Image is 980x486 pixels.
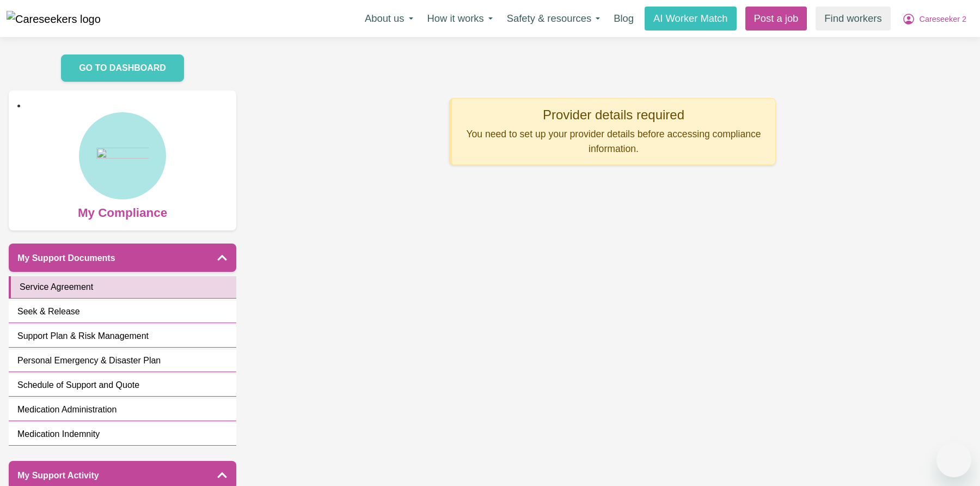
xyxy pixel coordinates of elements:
[895,7,973,30] button: My Account
[17,305,80,318] span: Seek & Release
[17,470,99,481] h5: My Support Activity
[7,11,101,27] img: Careseekers logo
[607,7,640,31] a: Blog
[9,350,236,372] a: Personal Emergency & Disaster Plan
[9,325,236,348] a: Support Plan & Risk Management
[7,7,101,30] a: Careseekers logo
[17,403,117,416] span: Medication Administration
[9,244,236,272] button: My Support Documents
[920,14,966,26] span: Careseeker 2
[500,7,607,30] button: Safety & resources
[17,354,161,367] span: Personal Emergency & Disaster Plan
[645,7,737,31] a: AI Worker Match
[9,374,236,397] a: Schedule of Support and Quote
[461,107,767,123] div: Provider details required
[9,276,236,299] a: Service Agreement
[461,127,767,156] p: You need to set up your provider details before accessing compliance information.
[17,379,139,392] span: Schedule of Support and Quote
[61,54,184,82] a: GO TO DASHBOARD
[17,253,115,263] h5: My Support Documents
[17,112,228,222] a: My Compliance
[745,7,807,31] a: Post a job
[816,7,890,31] a: Find workers
[9,423,236,446] a: Medication Indemnity
[420,7,500,30] button: How it works
[17,330,149,343] span: Support Plan & Risk Management
[9,399,236,421] a: Medication Administration
[936,442,971,477] iframe: Button to launch messaging window
[17,428,100,441] span: Medication Indemnity
[358,7,420,30] button: About us
[20,281,93,294] span: Service Agreement
[9,301,236,323] a: Seek & Release
[78,199,167,222] span: My Compliance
